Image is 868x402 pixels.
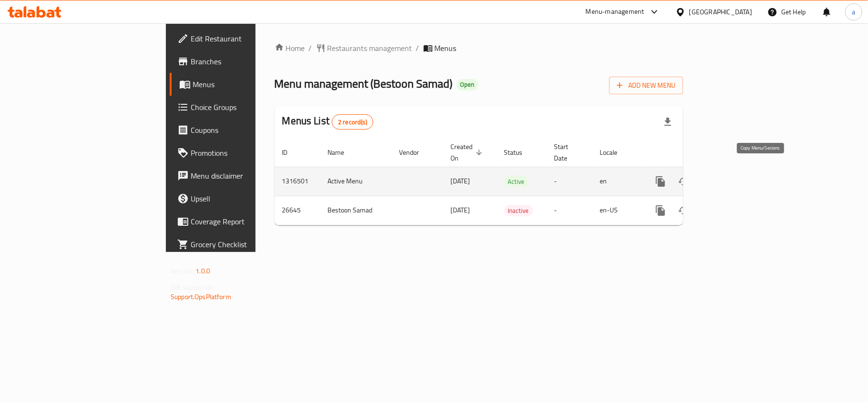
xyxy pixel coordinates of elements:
[170,96,311,119] a: Choice Groups
[320,167,392,196] td: Active Menu
[656,111,679,133] div: Export file
[316,42,412,54] a: Restaurants management
[332,118,373,127] span: 2 record(s)
[547,196,592,225] td: -
[504,147,535,158] span: Status
[672,170,695,193] button: Change Status
[504,176,529,187] span: Active
[586,6,644,18] div: Menu-management
[617,80,675,91] span: Add New Menu
[399,147,432,158] span: Vendor
[592,167,642,196] td: en
[332,114,373,130] div: Total records count
[191,170,303,181] span: Menu disclaimer
[170,210,311,233] a: Coverage Report
[170,164,311,187] a: Menu disclaimer
[191,193,303,204] span: Upsell
[191,239,303,250] span: Grocery Checklist
[193,79,303,90] span: Menus
[191,33,303,44] span: Edit Restaurant
[457,79,479,90] div: Open
[191,124,303,136] span: Coupons
[170,233,311,256] a: Grocery Checklist
[171,291,231,303] a: Support.OpsPlatform
[275,42,683,54] nav: breadcrumb
[852,7,855,17] span: a
[191,56,303,67] span: Branches
[170,141,311,164] a: Promotions
[275,73,453,94] span: Menu management ( Bestoon Samad )
[451,175,470,187] span: [DATE]
[170,27,311,50] a: Edit Restaurant
[282,147,300,158] span: ID
[170,119,311,141] a: Coupons
[416,42,419,54] li: /
[649,199,672,222] button: more
[649,170,672,193] button: more
[320,196,392,225] td: Bestoon Samad
[170,50,311,73] a: Branches
[451,204,470,216] span: [DATE]
[451,141,485,164] span: Created On
[275,138,748,225] table: enhanced table
[282,114,373,130] h2: Menus List
[504,176,529,187] div: Active
[327,42,412,54] span: Restaurants management
[504,205,533,216] span: Inactive
[689,7,752,17] div: [GEOGRAPHIC_DATA]
[609,77,683,94] button: Add New Menu
[554,141,581,164] span: Start Date
[170,187,311,210] a: Upsell
[592,196,642,225] td: en-US
[642,138,748,167] th: Actions
[170,73,311,96] a: Menus
[191,101,303,113] span: Choice Groups
[171,281,214,293] span: Get support on:
[504,205,533,216] div: Inactive
[435,42,457,54] span: Menus
[672,199,695,222] button: Change Status
[171,265,194,277] span: Version:
[191,216,303,227] span: Coverage Report
[547,167,592,196] td: -
[457,80,479,89] span: Open
[195,265,210,277] span: 1.0.0
[328,147,357,158] span: Name
[191,147,303,159] span: Promotions
[600,147,630,158] span: Locale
